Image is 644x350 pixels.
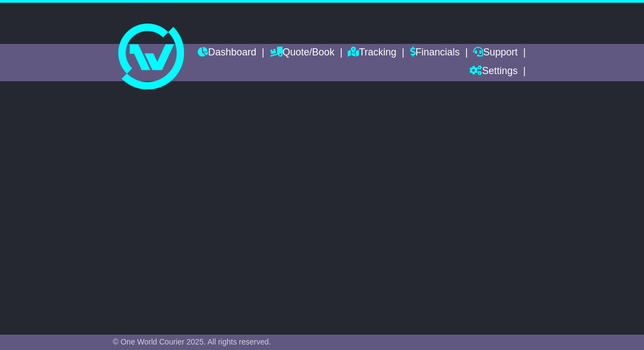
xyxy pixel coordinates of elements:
[348,44,396,63] a: Tracking
[113,337,271,346] span: © One World Courier 2025. All rights reserved.
[473,44,517,63] a: Support
[469,63,517,81] a: Settings
[198,44,256,63] a: Dashboard
[410,44,460,63] a: Financials
[270,44,335,63] a: Quote/Book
